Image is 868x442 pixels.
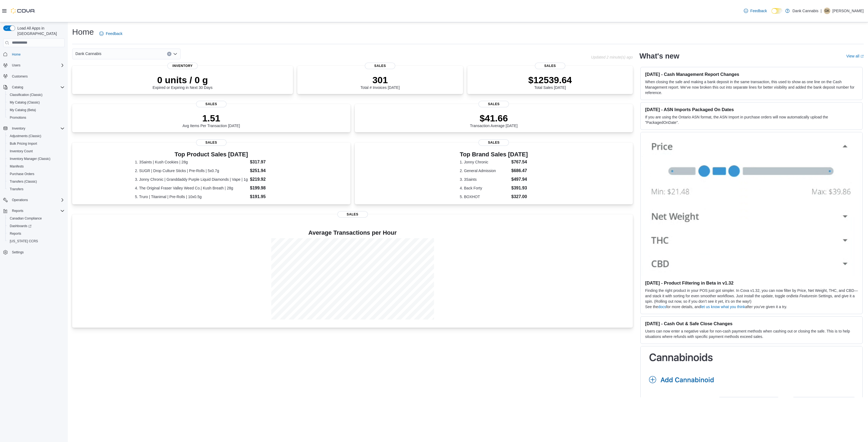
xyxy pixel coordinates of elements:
a: My Catalog (Beta) [8,107,38,113]
span: Inventory [10,125,65,132]
button: Home [1,50,67,58]
span: Users [10,62,65,69]
span: Home [12,52,21,57]
span: Operations [12,198,28,202]
dt: 1. 3Saints | Kush Cookies | 28g [135,159,248,165]
span: Adjustments (Classic) [8,133,65,139]
p: When closing the safe and making a bank deposit in the same transaction, this used to show as one... [645,79,858,95]
button: Catalog [10,84,25,91]
button: Classification (Classic) [5,91,67,99]
button: Promotions [5,114,67,121]
span: My Catalog (Beta) [8,107,65,113]
span: Sales [196,139,226,146]
span: Catalog [10,84,65,91]
dt: 4. Back Forty [460,185,509,191]
div: Expired or Expiring in Next 30 Days [153,75,213,90]
button: Transfers (Classic) [5,178,67,185]
span: GK [825,8,829,14]
h2: What's new [639,52,679,60]
h3: [DATE] - Product Filtering in Beta in v1.32 [645,280,858,286]
span: Feedback [106,31,122,36]
a: Dashboards [8,223,34,229]
h3: [DATE] - Cash Out & Safe Close Changes [645,321,858,326]
dt: 4. The Original Fraser Valley Weed Co.| Kush Breath | 28g [135,185,248,191]
button: Users [10,62,23,69]
div: Avg Items Per Transaction [DATE] [183,113,240,128]
a: Classification (Classic) [8,92,45,98]
a: Adjustments (Classic) [8,133,43,139]
span: Operations [10,197,65,203]
span: Dashboards [10,224,31,228]
span: Inventory [167,63,198,69]
dt: 2. General Admission [460,168,509,173]
button: Inventory Manager (Classic) [5,155,67,163]
span: My Catalog (Classic) [8,99,65,106]
dt: 5. Truro | Titanimal | Pre-Rolls | 10x0.5g [135,194,248,199]
span: Transfers [8,186,65,192]
button: My Catalog (Classic) [5,99,67,106]
span: Dank Cannabis [75,50,101,57]
span: Purchase Orders [10,172,34,176]
dd: $767.54 [511,159,528,165]
span: Reports [10,208,65,214]
div: Total Sales [DATE] [528,75,572,90]
h1: Home [72,27,94,37]
a: Dashboards [5,222,67,230]
h3: Top Brand Sales [DATE] [460,151,528,158]
button: Reports [5,230,67,237]
span: Reports [12,209,23,213]
span: Sales [478,139,509,146]
dt: 3. Jonny Chronic | Granddaddy Purple Liquid Diamonds | Vape | 1g [135,177,248,182]
span: Washington CCRS [8,238,65,244]
span: Transfers (Classic) [8,178,65,185]
a: docs [658,305,666,309]
h3: Top Product Sales [DATE] [135,151,288,158]
dd: $251.94 [250,167,288,174]
h3: [DATE] - ASN Imports Packaged On Dates [645,107,858,112]
div: Total # Invoices [DATE] [360,75,400,90]
dd: $191.95 [250,193,288,200]
button: Reports [10,208,25,214]
span: Transfers [10,187,23,191]
button: Open list of options [173,52,177,56]
a: View allExternal link [846,54,864,58]
a: Transfers (Classic) [8,178,39,185]
button: [US_STATE] CCRS [5,237,67,245]
span: Customers [12,74,28,79]
span: Sales [478,101,509,107]
svg: External link [860,55,864,58]
dd: $391.93 [511,185,528,191]
button: Clear input [167,52,171,56]
span: Transfers (Classic) [10,179,37,184]
button: Bulk Pricing Import [5,140,67,147]
span: Reports [10,231,21,236]
a: Canadian Compliance [8,215,44,222]
p: If you are using the Ontario ASN format, the ASN Import in purchase orders will now automatically... [645,114,858,125]
dd: $219.92 [250,176,288,183]
button: Reports [1,207,67,215]
span: Sales [196,101,226,107]
button: Operations [1,196,67,204]
a: Purchase Orders [8,171,37,177]
span: Inventory Manager (Classic) [8,156,65,162]
img: Cova [11,8,35,14]
p: 301 [360,75,400,85]
button: Adjustments (Classic) [5,132,67,140]
span: Settings [12,250,24,254]
span: Promotions [10,115,26,120]
p: | [821,8,822,14]
dd: $686.47 [511,167,528,174]
a: Customers [10,73,30,80]
button: Canadian Compliance [5,215,67,222]
button: Inventory [1,125,67,132]
a: Promotions [8,114,28,121]
span: Inventory Manager (Classic) [10,157,50,161]
input: Dark Mode [771,8,783,14]
button: Manifests [5,163,67,170]
span: Feedback [750,8,767,14]
h4: Average Transactions per Hour [76,230,628,236]
span: Home [10,51,65,58]
span: Adjustments (Classic) [10,134,41,138]
span: Inventory Count [8,148,65,154]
